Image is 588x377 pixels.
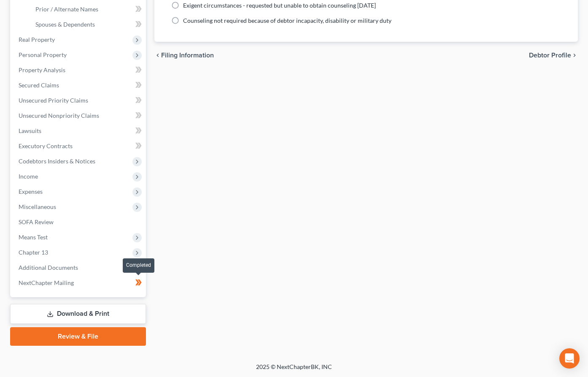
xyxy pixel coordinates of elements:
span: Codebtors Insiders & Notices [19,157,95,165]
span: Personal Property [19,51,67,58]
i: chevron_right [571,52,578,59]
span: Unsecured Priority Claims [19,97,88,104]
span: Lawsuits [19,127,41,134]
span: Filing Information [161,52,214,59]
span: Spouses & Dependents [35,21,95,28]
span: Additional Documents [19,264,78,271]
span: Executory Contracts [19,142,73,149]
span: Income [19,173,38,180]
span: Means Test [19,233,48,241]
a: SOFA Review [12,214,146,230]
a: Property Analysis [12,62,146,78]
span: SOFA Review [19,218,54,225]
button: Debtor Profile chevron_right [529,52,578,59]
span: NextChapter Mailing [19,279,74,286]
a: Unsecured Nonpriority Claims [12,108,146,123]
span: Chapter 13 [19,249,48,256]
span: Debtor Profile [529,52,571,59]
a: Spouses & Dependents [29,17,146,32]
span: Property Analysis [19,66,65,73]
a: Review & File [10,327,146,346]
a: Prior / Alternate Names [29,2,146,17]
a: Secured Claims [12,78,146,93]
span: Exigent circumstances - requested but unable to obtain counseling [DATE] [183,2,376,9]
div: Open Intercom Messenger [559,348,580,369]
a: Lawsuits [12,123,146,138]
a: Executory Contracts [12,138,146,154]
span: Secured Claims [19,81,59,89]
span: Unsecured Nonpriority Claims [19,112,99,119]
a: Unsecured Priority Claims [12,93,146,108]
i: chevron_left [154,52,161,59]
span: Miscellaneous [19,203,56,210]
span: Real Property [19,36,55,43]
span: Counseling not required because of debtor incapacity, disability or military duty [183,17,391,24]
div: Completed [123,258,154,272]
a: Download & Print [10,304,146,324]
a: NextChapter Mailing [12,275,146,290]
span: Expenses [19,188,43,195]
span: Prior / Alternate Names [35,5,98,13]
button: chevron_left Filing Information [154,52,214,59]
